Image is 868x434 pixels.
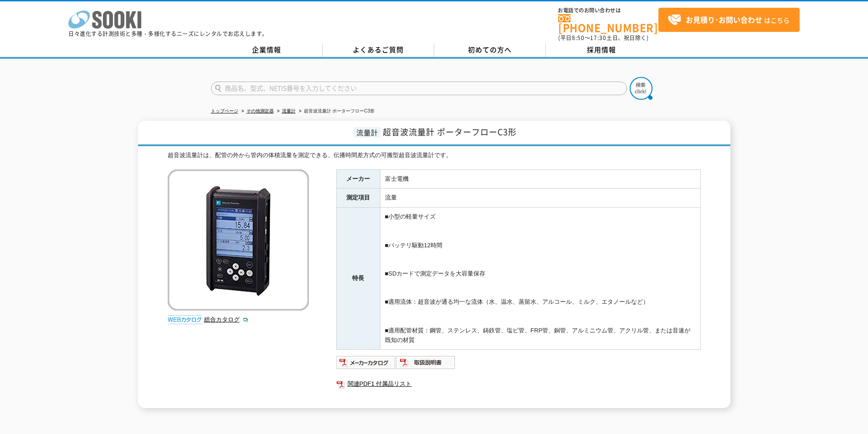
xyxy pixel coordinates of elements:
span: 17:30 [590,34,606,42]
a: お見積り･お問い合わせはこちら [658,8,800,32]
span: はこちら [668,13,790,27]
a: 総合カタログ [204,316,249,323]
a: [PHONE_NUMBER] [558,14,658,33]
a: 流量計 [282,108,296,113]
th: 特長 [336,208,380,350]
a: その他測定器 [247,108,274,113]
th: メーカー [336,169,380,189]
img: 取扱説明書 [396,355,456,370]
img: メーカーカタログ [336,355,396,370]
a: 採用情報 [546,43,657,57]
a: 初めての方へ [434,43,546,57]
img: webカタログ [168,315,202,324]
span: (平日 ～ 土日、祝日除く) [558,34,648,42]
span: 超音波流量計 ポーターフローC3形 [383,126,517,138]
a: トップページ [211,108,238,113]
p: 日々進化する計測技術と多種・多様化するニーズにレンタルでお応えします。 [68,31,268,36]
img: btn_search.png [630,77,652,100]
a: メーカーカタログ [336,362,396,368]
li: 超音波流量計 ポーターフローC3形 [297,107,375,116]
td: 富士電機 [380,169,700,189]
input: 商品名、型式、NETIS番号を入力してください [211,82,627,95]
a: よくあるご質問 [323,43,434,57]
strong: お見積り･お問い合わせ [686,14,762,25]
span: 初めての方へ [468,45,512,55]
th: 測定項目 [336,189,380,208]
td: ■小型の軽量サイズ ■バッテリ駆動12時間 ■SDカードで測定データを大容量保存 ■適用流体：超音波が通る均一な流体（水、温水、蒸留水、アルコール、ミルク、エタノールなど） ■適用配管材質：鋼管... [380,208,700,350]
span: 8:50 [572,34,585,42]
td: 流量 [380,189,700,208]
a: 関連PDF1 付属品リスト [336,378,701,390]
div: 超音波流量計は、配管の外から管内の体積流量を測定できる、伝播時間差方式の可搬型超音波流量計です。 [168,151,701,160]
span: お電話でのお問い合わせは [558,8,658,13]
img: 超音波流量計 ポーターフローC3形 [168,169,309,311]
a: 企業情報 [211,43,323,57]
span: 流量計 [354,127,380,138]
a: 取扱説明書 [396,362,456,368]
